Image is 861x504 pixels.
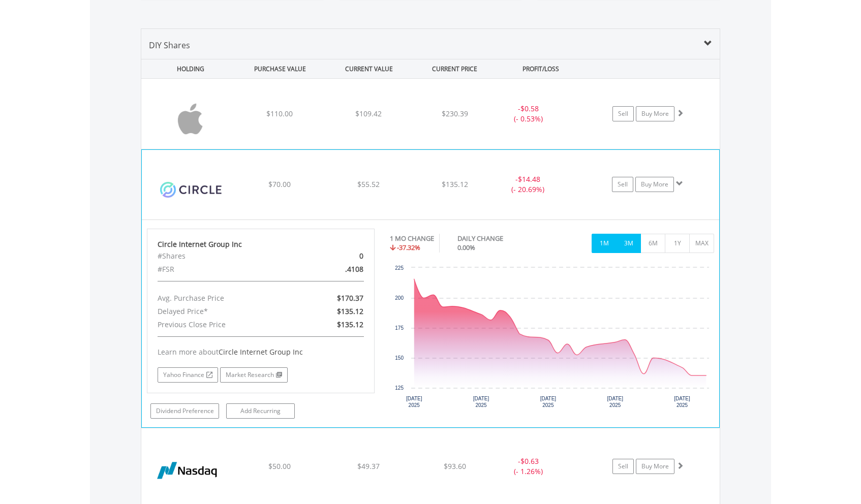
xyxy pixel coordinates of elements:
[612,177,633,192] a: Sell
[414,59,495,78] div: CURRENT PRICE
[390,263,715,415] div: Chart. Highcharts interactive chart.
[236,59,323,78] div: PURCHASE VALUE
[390,263,714,415] svg: Interactive chart
[266,109,293,118] span: $110.00
[150,305,297,318] div: Delayed Price*
[635,177,674,192] a: Buy More
[520,104,539,113] span: $0.58
[674,396,690,408] text: [DATE] 2025
[268,461,291,471] span: $50.00
[636,459,674,474] a: Buy More
[444,461,466,471] span: $93.60
[337,320,363,329] span: $135.12
[325,59,412,78] div: CURRENT VALUE
[219,347,303,357] span: Circle Internet Group Inc
[357,179,380,189] span: $55.52
[150,318,297,331] div: Previous Close Price
[268,179,291,189] span: $70.00
[150,249,297,263] div: #Shares
[146,91,234,146] img: EQU.US.AAPL.png
[636,106,674,121] a: Buy More
[395,385,404,391] text: 125
[518,174,540,184] span: $14.48
[490,104,567,124] div: - (- 0.53%)
[395,355,404,361] text: 150
[689,234,714,253] button: MAX
[149,40,190,51] span: DIY Shares
[497,59,584,78] div: PROFIT/LOSS
[607,396,623,408] text: [DATE] 2025
[146,441,234,502] img: EQU.US.NDAQ.png
[616,234,641,253] button: 3M
[490,174,566,195] div: - (- 20.69%)
[150,403,219,419] a: Dividend Preference
[297,249,371,263] div: 0
[357,461,380,471] span: $49.37
[592,234,617,253] button: 1M
[150,292,297,305] div: Avg. Purchase Price
[395,265,404,271] text: 225
[612,106,634,121] a: Sell
[397,243,420,252] span: -37.32%
[665,234,690,253] button: 1Y
[540,396,556,408] text: [DATE] 2025
[395,325,404,331] text: 175
[337,306,363,316] span: $135.12
[390,234,434,243] div: 1 MO CHANGE
[406,396,422,408] text: [DATE] 2025
[337,293,363,303] span: $170.37
[640,234,665,253] button: 6M
[297,263,371,276] div: .4108
[442,109,468,118] span: $230.39
[142,59,234,78] div: HOLDING
[158,239,364,249] div: Circle Internet Group Inc
[226,403,295,419] a: Add Recurring
[473,396,489,408] text: [DATE] 2025
[355,109,382,118] span: $109.42
[150,263,297,276] div: #FSR
[442,179,468,189] span: $135.12
[457,243,475,252] span: 0.00%
[147,163,234,216] img: EQU.US.CRCL.png
[490,456,567,477] div: - (- 1.26%)
[158,367,218,383] a: Yahoo Finance
[612,459,634,474] a: Sell
[158,347,364,357] div: Learn more about
[520,456,539,466] span: $0.63
[220,367,288,383] a: Market Research
[457,234,539,243] div: DAILY CHANGE
[395,295,404,301] text: 200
